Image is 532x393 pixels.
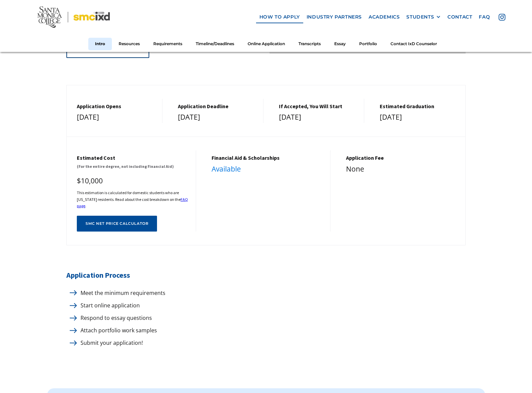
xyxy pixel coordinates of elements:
[77,175,189,187] div: $10,000
[292,38,327,50] a: Transcripts
[475,11,493,23] a: faq
[279,111,357,123] div: [DATE]
[86,221,148,226] div: SMC net price calculator
[499,14,505,21] img: icon - instagram
[112,38,147,50] a: Resources
[77,103,155,110] h5: Application Opens
[77,301,140,310] p: Start online application
[77,289,165,298] p: Meet the minimum requirements
[77,189,189,209] h6: This estimation is calculated for domestic students who are [US_STATE] residents. Read about the ...
[178,111,256,123] div: [DATE]
[256,11,303,23] a: how to apply
[352,38,384,50] a: Portfolio
[77,111,155,123] div: [DATE]
[37,6,110,28] img: Santa Monica College - SMC IxD logo
[303,11,365,23] a: industry partners
[77,155,189,161] h5: Estimated cost
[384,38,444,50] a: Contact IxD Counselor
[77,338,143,347] p: Submit your application!
[212,164,241,174] a: Available
[406,14,441,20] div: STUDENTS
[77,313,152,323] p: Respond to essay questions
[444,11,475,23] a: contact
[380,111,459,123] div: [DATE]
[88,38,112,50] a: Intro
[189,38,241,50] a: Timeline/Deadlines
[66,269,466,281] h5: Application Process
[77,197,188,208] a: FAQ page
[279,103,357,110] h5: If Accepted, You Will Start
[77,326,157,335] p: Attach portfolio work samples
[77,163,189,170] h6: (For the entire degree, not including Financial Aid)
[346,163,459,175] div: None
[346,155,459,161] h5: Application Fee
[327,38,352,50] a: Essay
[77,216,157,232] a: SMC net price calculator
[147,38,189,50] a: Requirements
[241,38,292,50] a: Online Application
[178,103,256,110] h5: Application Deadline
[406,14,434,20] div: STUDENTS
[365,11,403,23] a: Academics
[212,155,324,161] h5: financial aid & Scholarships
[380,103,459,110] h5: estimated graduation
